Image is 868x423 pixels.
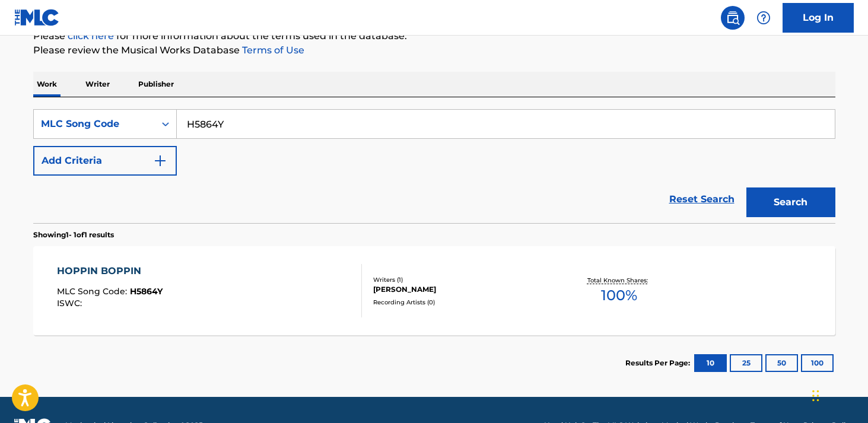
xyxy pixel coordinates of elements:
[373,284,552,295] div: [PERSON_NAME]
[663,186,740,212] a: Reset Search
[752,6,775,30] div: Help
[33,246,835,335] a: HOPPIN BOPPINMLC Song Code:H5864YISWC:Writers (1)[PERSON_NAME]Recording Artists (0)Total Known Sh...
[57,264,163,278] div: HOPPIN BOPPIN
[765,354,798,372] button: 50
[801,354,834,372] button: 100
[33,230,114,240] p: Showing 1 - 1 of 1 results
[33,109,835,223] form: Search Form
[783,3,854,33] a: Log In
[33,29,835,43] p: Please for more information about the terms used in the database.
[240,44,304,56] a: Terms of Use
[14,9,60,26] img: MLC Logo
[130,286,163,297] span: H5864Y
[726,11,740,25] img: search
[41,117,148,131] div: MLC Song Code
[57,298,85,308] span: ISWC :
[809,366,868,423] iframe: Chat Widget
[746,187,835,217] button: Search
[373,275,552,284] div: Writers ( 1 )
[57,286,130,297] span: MLC Song Code :
[68,30,114,42] a: click here
[625,358,693,368] p: Results Per Page:
[756,11,771,25] img: help
[373,298,552,307] div: Recording Artists ( 0 )
[82,72,113,97] p: Writer
[694,354,727,372] button: 10
[812,378,819,414] div: Drag
[730,354,762,372] button: 25
[135,72,177,97] p: Publisher
[33,72,61,97] p: Work
[33,146,177,176] button: Add Criteria
[33,43,835,58] p: Please review the Musical Works Database
[587,276,651,285] p: Total Known Shares:
[601,285,637,306] span: 100 %
[721,6,745,30] a: Public Search
[153,154,167,168] img: 9d2ae6d4665cec9f34b9.svg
